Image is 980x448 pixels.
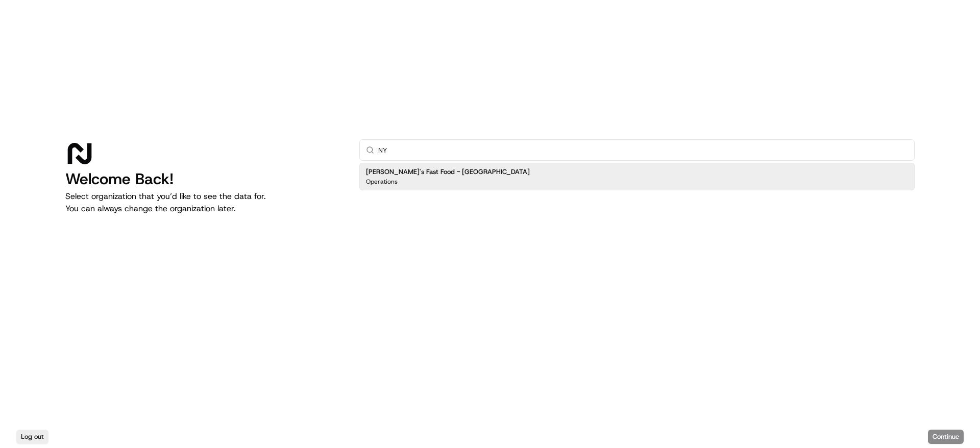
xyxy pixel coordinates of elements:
p: Operations [366,178,398,186]
button: Log out [16,430,48,444]
h2: [PERSON_NAME]'s Fast Food - [GEOGRAPHIC_DATA] [366,167,530,177]
p: Select organization that you’d like to see the data for. You can always change the organization l... [65,190,343,215]
input: Type to search... [378,140,908,160]
h1: Welcome Back! [65,170,343,188]
div: Suggestions [359,161,915,192]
